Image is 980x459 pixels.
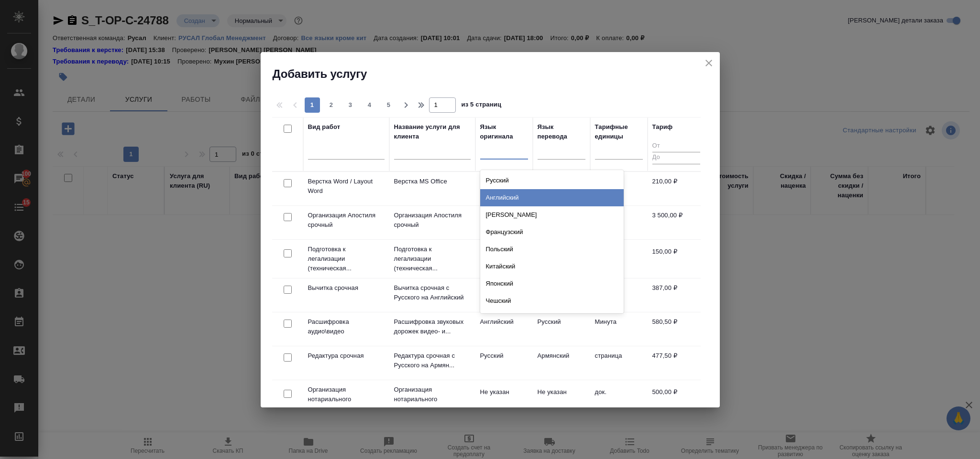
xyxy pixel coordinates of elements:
span: 2 [324,100,339,110]
div: Язык перевода [538,122,585,141]
p: Вычитка срочная [308,283,385,293]
p: Верстка Word / Layout Word [308,177,385,196]
div: Название услуги для клиента [394,122,471,141]
td: 580,50 ₽ [648,312,705,346]
p: Организация нотариального удостоверен... [394,385,471,414]
td: 387,00 ₽ [648,278,705,312]
button: close [702,56,716,70]
div: Польский [480,241,624,258]
td: Армянский [533,346,590,380]
div: Русский [480,172,624,189]
td: Русский [475,278,533,312]
p: Редактура срочная с Русского на Армян... [394,351,471,370]
td: 500,00 ₽ [648,383,705,416]
div: Французский [480,224,624,241]
td: Не указан [475,172,533,205]
div: Китайский [480,258,624,275]
p: Организация нотариального удостоверен... [308,385,385,414]
input: До [652,152,700,164]
div: Язык оригинала [480,122,528,141]
button: 4 [362,97,377,113]
td: страница [590,346,648,380]
div: Тариф [652,122,673,132]
p: Организация Апостиля срочный [308,211,385,230]
td: Не указан [475,383,533,416]
span: из 5 страниц [462,99,502,113]
input: От [652,140,700,152]
div: [PERSON_NAME] [480,206,624,224]
p: Подготовка к легализации (техническая... [308,245,385,273]
p: Организация Апостиля срочный [394,211,471,230]
h2: Добавить услугу [273,66,720,82]
span: 4 [362,100,377,110]
span: 3 [343,100,358,110]
div: Сербский [480,310,624,327]
p: Вычитка срочная с Русского на Английский [394,283,471,302]
td: 210,00 ₽ [648,172,705,205]
button: 5 [381,97,396,113]
p: Расшифровка аудио\видео [308,317,385,336]
td: Не указан [533,383,590,416]
td: Русский [475,346,533,380]
div: Чешский [480,292,624,310]
td: Не указан [475,206,533,239]
button: 3 [343,97,358,113]
p: Подготовка к легализации (техническая... [394,245,471,273]
div: Японский [480,275,624,292]
p: Расшифровка звуковых дорожек видео- и... [394,317,471,336]
p: Редактура срочная [308,351,385,361]
td: 150,00 ₽ [648,242,705,276]
button: 2 [324,97,339,113]
div: Английский [480,189,624,206]
div: Тарифные единицы [595,122,643,141]
td: Английский [475,312,533,346]
td: Русский [533,312,590,346]
td: 3 500,00 ₽ [648,206,705,239]
span: 5 [381,100,396,110]
td: Не указан [475,242,533,276]
div: Вид работ [308,122,341,132]
td: Минута [590,312,648,346]
p: Верстка MS Office [394,177,471,186]
td: 477,50 ₽ [648,346,705,380]
td: док. [590,383,648,416]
